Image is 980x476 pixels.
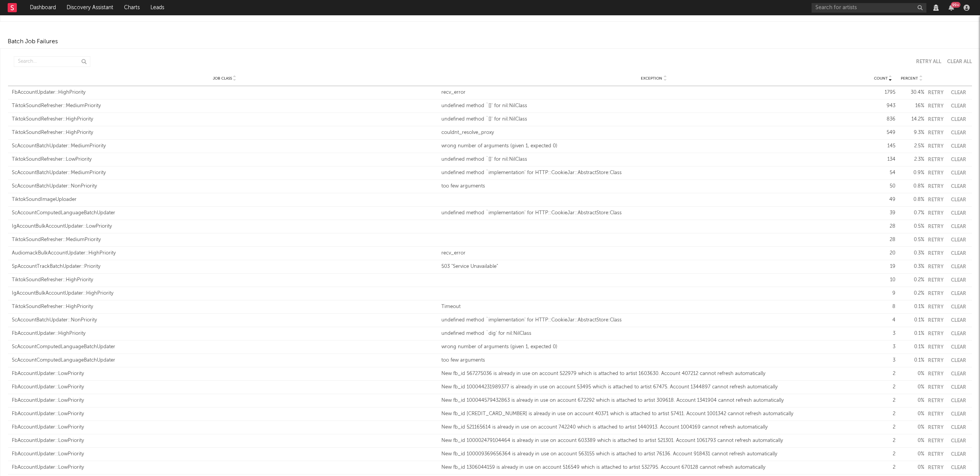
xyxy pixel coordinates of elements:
div: 3 [871,357,895,364]
button: Clear [951,184,966,189]
input: Search... [14,56,90,67]
button: Clear All [941,59,972,64]
div: New fb_id 100002479104464 is already in use on account 603389 which is attached to artist 521301.... [441,437,867,445]
div: Retry All [916,59,941,64]
div: undefined method `[]' for nil:NilClass [441,102,867,110]
div: undefined method `implementation' for HTTP::CookieJar::AbstractStore:Class [441,209,867,217]
div: 0.1 % [899,357,924,364]
div: TiktokSoundImageUploader [12,196,438,204]
button: Retry [928,385,944,390]
button: Retry [928,318,944,323]
div: 0 % [899,437,924,445]
button: Retry [928,184,944,189]
button: Retry [928,305,944,310]
div: IgAccountBulkAccountUpdater::HighPriority [12,290,438,297]
button: Clear [951,439,966,443]
div: 0.9 % [899,169,924,177]
div: 2 [871,424,895,431]
div: FbAccountUpdater::LowPriority [12,450,438,458]
input: Search for artists [812,3,926,13]
button: Retry [928,465,944,470]
div: FbAccountUpdater::LowPriority [12,410,438,418]
div: 0 % [899,370,924,378]
div: 20 [871,249,895,257]
div: ScAccountComputedLanguageBatchUpdater [12,357,438,364]
div: 943 [871,102,895,110]
div: 54 [871,169,895,177]
div: 0 % [899,383,924,391]
button: Retry [928,211,944,216]
div: TiktokSoundRefresher::MediumPriority [12,236,438,244]
div: 9 [871,290,895,297]
div: IgAccountBulkAccountUpdater::LowPriority [12,223,438,230]
button: Retry [928,439,944,443]
div: FbAccountUpdater::LowPriority [12,437,438,445]
div: FbAccountUpdater::LowPriority [12,397,438,404]
div: New fb_id 100009369656364 is already in use on account 563155 which is attached to artist 76136. ... [441,450,867,458]
button: Retry [928,358,944,363]
div: 503 "Service Unavailable" [441,263,867,271]
button: Retry [928,452,944,457]
button: Clear [951,305,966,310]
div: too few arguments [441,357,867,364]
div: FbAccountUpdater::HighPriority [12,89,438,96]
div: ScAccountBatchUpdater::MediumPriority [12,169,438,177]
div: 0.1 % [899,303,924,311]
button: Clear [951,465,966,470]
div: 0.3 % [899,249,924,257]
div: TiktokSoundRefresher::HighPriority [12,276,438,284]
button: Retry [928,238,944,243]
button: Clear [951,331,966,336]
div: 0.5 % [899,223,924,230]
div: undefined method `dig' for nil:NilClass [441,330,867,337]
button: Retry [928,291,944,296]
div: undefined method `implementation' for HTTP::CookieJar::AbstractStore:Class [441,316,867,324]
div: ScAccountComputedLanguageBatchUpdater [12,343,438,351]
div: 145 [871,142,895,150]
div: 0 % [899,464,924,471]
div: 30.4 % [899,89,924,96]
div: wrong number of arguments (given 1, expected 0) [441,343,867,351]
button: Clear [951,211,966,216]
div: 134 [871,156,895,163]
div: ScAccountComputedLanguageBatchUpdater [12,209,438,217]
div: TiktokSoundRefresher::LowPriority [12,156,438,163]
button: Clear [951,425,966,430]
div: 8 [871,303,895,311]
div: 39 [871,209,895,217]
div: 28 [871,236,895,244]
div: 99 + [951,2,960,8]
div: undefined method `[]' for nil:NilClass [441,156,867,163]
div: 0.1 % [899,316,924,324]
button: Clear [951,197,966,202]
div: 0 % [899,450,924,458]
div: 0.5 % [899,236,924,244]
button: Retry [928,398,944,403]
div: 19 [871,263,895,271]
div: TiktokSoundRefresher::HighPriority [12,129,438,137]
div: 2 [871,370,895,378]
button: Retry [928,130,944,135]
button: Clear [951,452,966,457]
button: Clear [951,345,966,350]
div: 3 [871,330,895,337]
div: FbAccountUpdater::LowPriority [12,464,438,471]
button: Clear [951,291,966,296]
div: New fb_id 100044231989377 is already in use on account 53495 which is attached to artist 67475. A... [441,383,867,391]
div: 28 [871,223,895,230]
div: 0.8 % [899,183,924,190]
button: Clear [951,318,966,323]
div: SpAccountTrackBatchUpdater::Priority [12,263,438,271]
button: Retry [928,104,944,109]
div: 0.8 % [899,196,924,204]
button: Retry All [910,59,941,64]
div: 0 % [899,410,924,418]
button: Clear [951,372,966,377]
span: Exception [641,76,662,81]
div: ScAccountBatchUpdater::MediumPriority [12,142,438,150]
div: 2.3 % [899,156,924,163]
div: FbAccountUpdater::HighPriority [12,330,438,337]
div: New fb_id 521165614 is already in use on account 742240 which is attached to artist 1440913. Acco... [441,424,867,431]
button: Clear [951,251,966,256]
div: too few arguments [441,183,867,190]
